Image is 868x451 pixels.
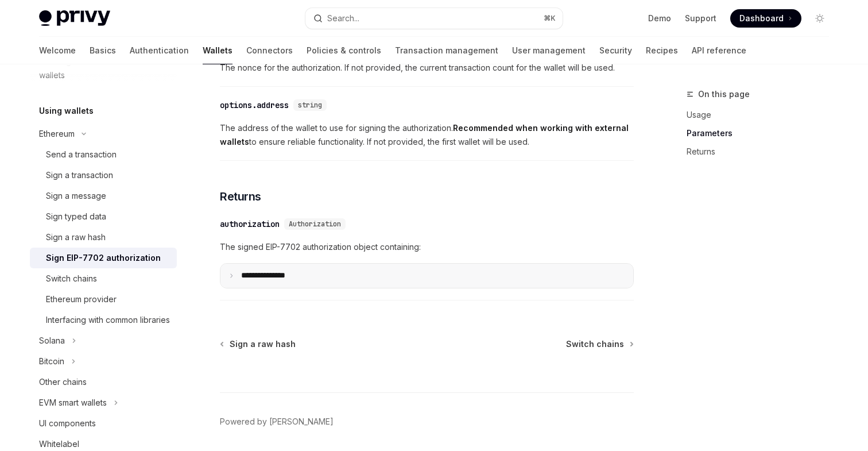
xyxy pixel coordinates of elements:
[39,437,79,451] div: Whitelabel
[811,9,829,28] button: Toggle dark mode
[30,248,177,268] a: Sign EIP-7702 authorization
[221,338,296,350] a: Sign a raw hash
[30,392,177,413] button: Toggle EVM smart wallets section
[512,37,586,64] a: User management
[90,37,116,64] a: Basics
[46,251,161,265] div: Sign EIP-7702 authorization
[39,396,107,410] div: EVM smart wallets
[220,99,289,111] div: options.address
[30,310,177,330] a: Interfacing with common libraries
[246,37,293,64] a: Connectors
[30,372,177,392] a: Other chains
[39,104,94,118] h5: Using wallets
[687,106,838,124] a: Usage
[220,61,634,75] span: The nonce for the authorization. If not provided, the current transaction count for the wallet wi...
[30,413,177,434] a: UI components
[39,127,75,141] div: Ethereum
[220,240,634,254] span: The signed EIP-7702 authorization object containing:
[30,144,177,165] a: Send a transaction
[30,227,177,248] a: Sign a raw hash
[739,13,784,24] span: Dashboard
[30,330,177,351] button: Toggle Solana section
[730,9,801,28] a: Dashboard
[30,206,177,227] a: Sign typed data
[687,124,838,142] a: Parameters
[39,10,110,26] img: light logo
[220,218,280,230] div: authorization
[30,165,177,186] a: Sign a transaction
[46,148,117,161] div: Send a transaction
[307,37,381,64] a: Policies & controls
[544,14,556,23] span: ⌘ K
[30,351,177,372] button: Toggle Bitcoin section
[220,121,634,149] span: The address of the wallet to use for signing the authorization. to ensure reliable functionality....
[46,292,117,306] div: Ethereum provider
[30,268,177,289] a: Switch chains
[289,219,341,229] span: Authorization
[130,37,189,64] a: Authentication
[220,188,261,205] span: Returns
[646,37,678,64] a: Recipes
[46,168,113,182] div: Sign a transaction
[687,142,838,161] a: Returns
[46,313,170,327] div: Interfacing with common libraries
[230,338,296,350] span: Sign a raw hash
[30,186,177,206] a: Sign a message
[305,8,563,29] button: Open search
[698,87,750,101] span: On this page
[39,37,76,64] a: Welcome
[566,338,633,350] a: Switch chains
[692,37,746,64] a: API reference
[46,210,106,223] div: Sign typed data
[220,416,334,427] a: Powered by [PERSON_NAME]
[39,354,64,368] div: Bitcoin
[39,375,87,389] div: Other chains
[566,338,624,350] span: Switch chains
[395,37,498,64] a: Transaction management
[46,272,97,286] div: Switch chains
[203,37,232,64] a: Wallets
[30,124,177,144] button: Toggle Ethereum section
[39,334,65,348] div: Solana
[599,37,632,64] a: Security
[30,289,177,310] a: Ethereum provider
[46,189,106,203] div: Sign a message
[648,13,671,24] a: Demo
[685,13,716,24] a: Support
[39,417,96,430] div: UI components
[298,101,322,110] span: string
[46,230,106,244] div: Sign a raw hash
[327,11,359,25] div: Search...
